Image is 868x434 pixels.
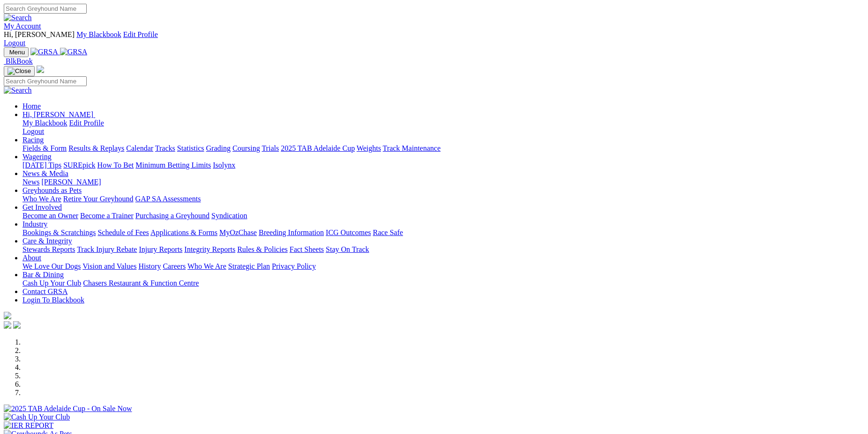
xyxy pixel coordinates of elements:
a: Purchasing a Greyhound [135,212,210,220]
a: Injury Reports [139,245,182,253]
div: Greyhounds as Pets [22,195,864,203]
a: Stewards Reports [22,245,75,253]
img: facebook.svg [4,321,11,329]
a: Who We Are [187,262,226,270]
a: Coursing [232,144,260,152]
a: Home [22,102,41,110]
img: GRSA [30,48,58,56]
a: Hi, [PERSON_NAME] [22,110,95,118]
a: Breeding Information [259,228,324,236]
a: How To Bet [97,161,134,169]
a: Rules & Policies [237,245,288,253]
span: Menu [9,49,25,56]
img: twitter.svg [13,321,21,329]
img: 2025 TAB Adelaide Cup - On Sale Now [4,405,132,413]
a: Vision and Values [82,262,136,270]
a: Careers [163,262,186,270]
a: 2025 TAB Adelaide Cup [281,144,355,152]
a: Wagering [22,153,52,161]
a: Schedule of Fees [97,228,149,236]
a: Become a Trainer [80,212,134,220]
a: My Blackbook [22,119,67,127]
a: Race Safe [373,228,403,236]
a: Syndication [211,212,247,220]
a: Isolynx [213,161,235,169]
a: Applications & Forms [150,228,217,236]
a: Industry [22,220,47,228]
img: GRSA [60,48,88,56]
a: Results & Replays [68,144,124,152]
img: Search [4,86,32,95]
a: Racing [22,136,44,144]
a: Contact GRSA [22,287,67,295]
div: My Account [4,30,864,47]
a: ICG Outcomes [326,228,371,236]
span: Hi, [PERSON_NAME] [4,30,75,38]
a: Care & Integrity [22,237,72,245]
img: Search [4,14,32,22]
a: Strategic Plan [228,262,270,270]
button: Toggle navigation [4,66,35,76]
a: My Account [4,22,41,30]
a: Get Involved [22,203,62,211]
img: Close [7,67,31,75]
a: Edit Profile [123,30,158,38]
div: Racing [22,144,864,153]
div: News & Media [22,178,864,186]
div: Hi, [PERSON_NAME] [22,119,864,136]
a: Privacy Policy [272,262,316,270]
span: Hi, [PERSON_NAME] [22,110,93,118]
a: MyOzChase [219,228,257,236]
a: About [22,254,41,262]
a: Become an Owner [22,212,78,220]
img: IER REPORT [4,421,53,430]
a: News [22,178,39,186]
a: [PERSON_NAME] [41,178,101,186]
a: History [138,262,161,270]
a: Bookings & Scratchings [22,228,96,236]
a: Retire Your Greyhound [63,195,134,203]
img: logo-grsa-white.png [4,312,11,319]
span: BlkBook [6,57,33,65]
div: Get Involved [22,212,864,220]
a: Fields & Form [22,144,67,152]
a: Grading [206,144,231,152]
a: Login To Blackbook [22,296,84,304]
div: Wagering [22,161,864,169]
a: GAP SA Assessments [135,195,201,203]
a: Statistics [177,144,204,152]
a: Cash Up Your Club [22,279,81,287]
a: [DATE] Tips [22,161,61,169]
a: Logout [22,127,44,135]
a: SUREpick [63,161,95,169]
a: Weights [357,144,381,152]
input: Search [4,4,87,14]
img: logo-grsa-white.png [37,66,44,73]
a: Edit Profile [69,119,104,127]
a: Track Injury Rebate [77,245,137,253]
a: Chasers Restaurant & Function Centre [83,279,199,287]
a: News & Media [22,169,68,177]
a: Greyhounds as Pets [22,186,82,194]
a: Integrity Reports [184,245,235,253]
div: Industry [22,228,864,237]
div: About [22,262,864,271]
a: Trials [262,144,279,152]
a: My Blackbook [76,30,121,38]
a: BlkBook [4,57,33,65]
a: Minimum Betting Limits [135,161,211,169]
a: Calendar [126,144,153,152]
a: Logout [4,39,25,47]
div: Bar & Dining [22,279,864,287]
button: Toggle navigation [4,47,29,57]
a: Track Maintenance [383,144,441,152]
a: Stay On Track [326,245,369,253]
input: Search [4,76,87,86]
a: Tracks [155,144,175,152]
a: Who We Are [22,195,61,203]
a: Fact Sheets [290,245,324,253]
img: Cash Up Your Club [4,413,70,421]
a: We Love Our Dogs [22,262,81,270]
a: Bar & Dining [22,271,64,279]
div: Care & Integrity [22,245,864,254]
